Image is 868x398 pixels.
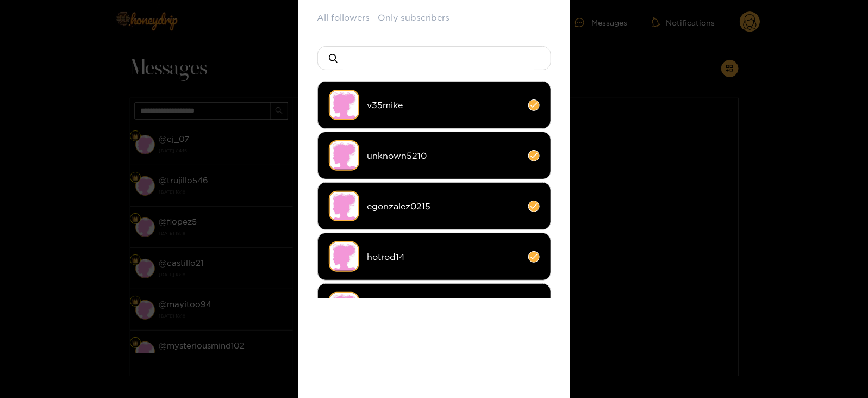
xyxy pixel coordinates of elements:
span: hotrod14 [367,251,520,263]
img: no-avatar.png [329,241,359,272]
img: no-avatar.png [329,90,359,120]
img: no-avatar.png [329,191,359,221]
button: All followers [317,11,370,24]
span: v35mike [367,99,520,111]
span: egonzalez0215 [367,200,520,213]
img: no-avatar.png [329,292,359,322]
img: no-avatar.png [329,140,359,171]
button: Only subscribers [378,11,450,24]
span: unknown5210 [367,150,520,162]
